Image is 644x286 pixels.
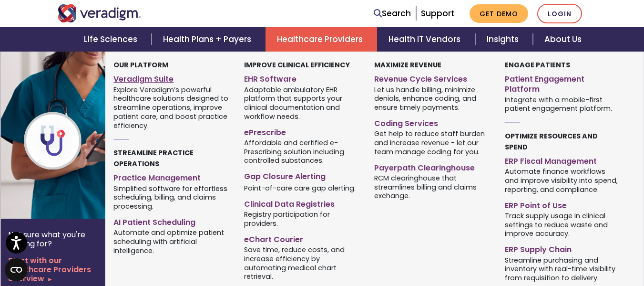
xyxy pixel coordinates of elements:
[374,7,411,20] a: Search
[537,4,582,23] a: Login
[244,183,356,192] span: Point-of-care care gap alerting.
[374,115,490,129] a: Coding Services
[377,27,475,52] a: Health IT Vendors
[113,148,194,169] strong: Streamline Practice Operations
[374,173,490,201] span: RCM clearinghouse that streamlines billing and claims exchange.
[421,8,454,19] a: Support
[113,169,229,183] a: Practice Management
[113,60,168,70] strong: Our Platform
[0,52,154,219] img: Healthcare Provider
[72,27,152,52] a: Life Sciences
[113,228,229,255] span: Automate and optimize patient scheduling with artificial intelligence.
[461,217,633,275] iframe: Drift Chat Widget
[58,4,141,22] img: Veradigm logo
[374,60,441,70] strong: Maximize Revenue
[505,197,621,211] a: ERP Point of Use
[244,85,360,121] span: Adaptable ambulatory EHR platform that supports your clinical documentation and workflow needs.
[374,159,490,173] a: Payerpath Clearinghouse
[244,245,360,281] span: Save time, reduce costs, and increase efficiency by automating medical chart retrieval.
[244,196,360,210] a: Clinical Data Registries
[374,71,490,85] a: Revenue Cycle Services
[505,95,621,113] span: Integrate with a mobile-first patient engagement platform.
[505,211,621,238] span: Track supply usage in clinical settings to reduce waste and improve accuracy.
[244,210,360,228] span: Registry participation for providers.
[244,60,350,70] strong: Improve Clinical Efficiency
[8,256,98,284] a: Start with our Healthcare Providers overview
[244,71,360,85] a: EHR Software
[244,231,360,245] a: eChart Courier
[244,168,360,182] a: Gap Closure Alerting
[505,71,621,95] a: Patient Engagement Platform
[470,4,528,23] a: Get Demo
[113,71,229,85] a: Veradigm Suite
[505,60,570,70] strong: Engage Patients
[533,27,593,52] a: About Us
[244,124,360,138] a: ePrescribe
[505,131,598,152] strong: Optimize Resources and Spend
[374,129,490,157] span: Get help to reduce staff burden and increase revenue - let our team manage coding for you.
[505,153,621,167] a: ERP Fiscal Management
[113,85,229,130] span: Explore Veradigm’s powerful healthcare solutions designed to streamline operations, improve patie...
[505,167,621,194] span: Automate finance workflows and improve visibility into spend, reporting, and compliance.
[113,214,229,228] a: AI Patient Scheduling
[374,85,490,112] span: Let us handle billing, minimize denials, enhance coding, and ensure timely payments.
[266,27,377,52] a: Healthcare Providers
[152,27,266,52] a: Health Plans + Payers
[244,138,360,165] span: Affordable and certified e-Prescribing solution including controlled substances.
[113,183,229,211] span: Simplified software for effortless scheduling, billing, and claims processing.
[475,27,533,52] a: Insights
[8,230,98,248] p: Not sure what you're looking for?
[5,258,28,281] button: Open CMP widget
